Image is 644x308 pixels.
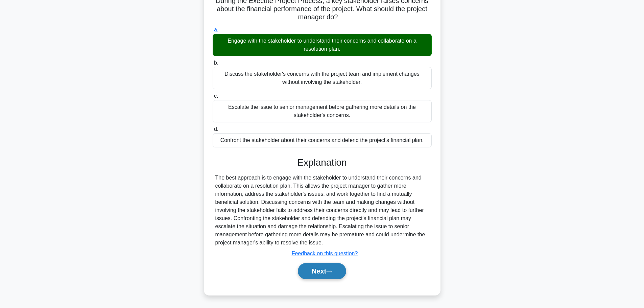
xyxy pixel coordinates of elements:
span: c. [214,93,218,99]
a: Feedback on this question? [292,251,358,256]
span: d. [214,126,218,132]
div: The best approach is to engage with the stakeholder to understand their concerns and collaborate ... [215,174,429,247]
button: Next [298,263,346,279]
div: Engage with the stakeholder to understand their concerns and collaborate on a resolution plan. [213,34,432,56]
div: Confront the stakeholder about their concerns and defend the project's financial plan. [213,133,432,147]
h3: Explanation [217,157,428,168]
div: Escalate the issue to senior management before gathering more details on the stakeholder's concerns. [213,100,432,122]
div: Discuss the stakeholder's concerns with the project team and implement changes without involving ... [213,67,432,89]
span: b. [214,60,218,66]
span: a. [214,27,218,32]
